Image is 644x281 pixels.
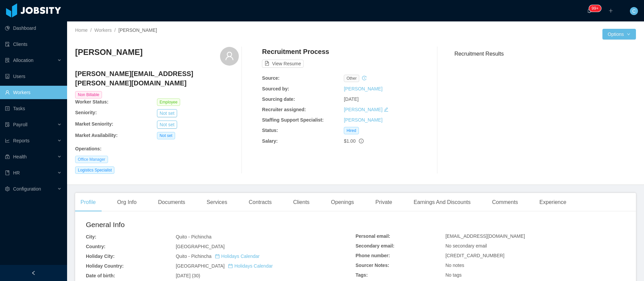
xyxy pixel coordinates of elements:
[75,133,118,138] b: Market Availability:
[90,27,92,33] span: /
[13,138,30,143] span: Reports
[5,170,10,175] i: icon: book
[215,254,220,259] i: icon: calendar
[445,272,625,279] div: No tags
[176,244,225,249] span: [GEOGRAPHIC_DATA]
[176,273,200,278] span: [DATE] (30)
[362,76,367,80] i: icon: history
[86,254,115,259] b: Holiday City:
[176,234,212,239] span: Quito - Pichincha
[344,138,356,144] span: $1.00
[5,86,62,99] a: icon: userWorkers
[157,132,175,139] span: Not set
[262,138,278,144] b: Salary:
[344,86,382,91] a: [PERSON_NAME]
[228,263,273,269] a: icon: calendarHolidays Calendar
[5,138,10,143] i: icon: line-chart
[5,70,62,83] a: icon: robotUsers
[201,193,232,212] div: Services
[5,21,62,35] a: icon: pie-chartDashboard
[445,253,504,258] span: [CREDIT_CARD_NUMBER]
[86,219,356,230] h2: General Info
[262,117,324,123] b: Staffing Support Specialist:
[356,263,389,268] b: Sourcer Notes:
[370,193,397,212] div: Private
[445,243,487,249] span: No secondary email
[13,186,41,192] span: Configuration
[344,117,382,123] a: [PERSON_NAME]
[262,75,279,81] b: Source:
[589,5,601,12] sup: 203
[5,187,10,191] i: icon: setting
[288,193,315,212] div: Clients
[243,193,277,212] div: Contracts
[262,60,304,68] button: icon: file-textView Resume
[344,96,359,102] span: [DATE]
[5,154,10,159] i: icon: medicine-box
[86,234,96,239] b: City:
[75,110,97,115] b: Seniority:
[75,47,143,58] h3: [PERSON_NAME]
[225,51,234,61] i: icon: user
[356,243,394,249] b: Secondary email:
[157,109,177,117] button: Not set
[13,58,34,63] span: Allocation
[262,61,304,66] a: icon: file-textView Resume
[262,128,278,133] b: Status:
[75,121,113,127] b: Market Seniority:
[75,193,101,212] div: Profile
[13,170,20,175] span: HR
[454,50,636,58] h3: Recruitment Results
[13,154,26,159] span: Health
[408,193,476,212] div: Earnings And Discounts
[157,121,177,129] button: Not set
[602,29,636,40] button: Optionsicon: down
[445,263,464,268] span: No notes
[75,156,108,163] span: Office Manager
[326,193,360,212] div: Openings
[262,107,306,112] b: Recruiter assigned:
[176,263,273,269] span: [GEOGRAPHIC_DATA]
[356,253,390,258] b: Phone number:
[5,122,10,127] i: icon: file-protect
[262,86,289,91] b: Sourced by:
[157,98,180,106] span: Employee
[86,244,105,249] b: Country:
[608,8,613,13] i: icon: plus
[445,233,525,239] span: [EMAIL_ADDRESS][DOMAIN_NAME]
[228,264,233,268] i: icon: calendar
[384,107,388,112] i: icon: edit
[5,58,10,63] i: icon: solution
[86,273,115,278] b: Date of birth:
[153,193,191,212] div: Documents
[632,7,636,15] span: C
[5,38,62,51] a: icon: auditClients
[118,27,157,33] span: [PERSON_NAME]
[587,8,592,13] i: icon: bell
[112,193,142,212] div: Org Info
[13,122,28,127] span: Payroll
[344,127,359,134] span: Hired
[215,254,260,259] a: icon: calendarHolidays Calendar
[487,193,523,212] div: Comments
[176,254,260,259] span: Quito - Pichincha
[75,91,102,98] span: Non Billable
[359,139,364,143] span: info-circle
[356,233,390,239] b: Personal email:
[86,263,124,269] b: Holiday Country:
[534,193,572,212] div: Experience
[75,27,88,33] a: Home
[5,102,62,115] a: icon: profileTasks
[344,75,359,82] span: other
[114,27,116,33] span: /
[75,99,108,104] b: Worker Status:
[356,272,368,278] b: Tags:
[94,27,112,33] a: Workers
[344,107,382,112] a: [PERSON_NAME]
[75,166,114,174] span: Logistics Specialist
[75,69,239,88] h4: [PERSON_NAME][EMAIL_ADDRESS][PERSON_NAME][DOMAIN_NAME]
[75,146,102,151] b: Operations :
[262,96,295,102] b: Sourcing date:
